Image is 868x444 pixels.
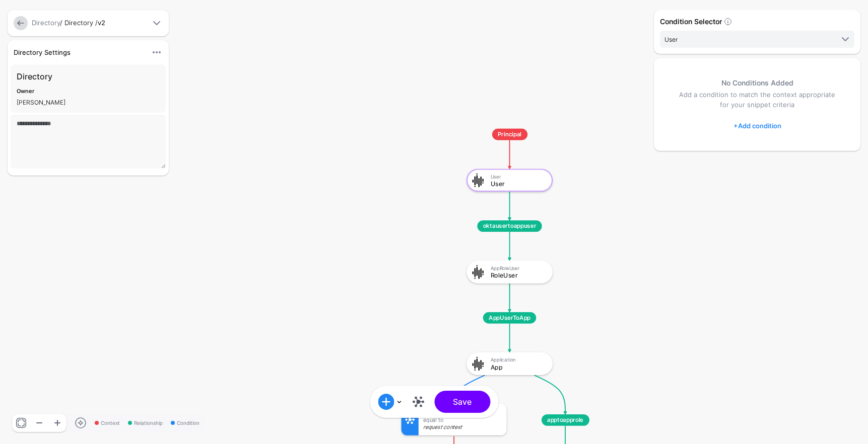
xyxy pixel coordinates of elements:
a: Directory [32,19,60,27]
img: svg+xml;base64,PD94bWwgdmVyc2lvbj0iMS4wIiBlbmNvZGluZz0idXRmLTgiPz4KPCEtLSBHZW5lcmF0b3I6IEFkb2JlIE... [470,263,487,281]
div: RoleUser [491,272,546,279]
div: Directory Settings [10,47,147,57]
img: svg+xml;base64,PD94bWwgdmVyc2lvbj0iMS4wIiBlbmNvZGluZz0idXRmLTgiPz4KPCEtLSBHZW5lcmF0b3I6IEFkb2JlIE... [470,355,487,372]
div: / Directory / [30,18,149,28]
div: AppRoleUser [491,265,546,271]
span: Relationship [128,419,163,427]
h5: No Conditions Added [674,78,840,88]
div: Equal To [423,417,502,423]
div: Request Context [423,425,502,430]
strong: v2 [98,19,105,27]
strong: Condition Selector [660,17,722,26]
span: apptoapprole [541,414,589,426]
span: Condition [171,419,199,427]
button: Save [434,391,490,413]
h3: Directory [17,70,160,82]
div: app_name [423,409,502,415]
span: oktausertoappuser [477,220,542,232]
app-identifier: [PERSON_NAME] [17,99,65,106]
span: Principal [492,129,527,140]
span: Context [95,419,120,427]
a: Add condition [733,118,781,134]
div: Application [491,357,546,363]
div: App [491,364,546,370]
strong: Owner [17,87,34,95]
div: User [491,180,546,187]
p: Add a condition to match the context appropriate for your snippet criteria [674,90,840,110]
img: svg+xml;base64,PD94bWwgdmVyc2lvbj0iMS4wIiBlbmNvZGluZz0idXRmLTgiPz4KPCEtLSBHZW5lcmF0b3I6IEFkb2JlIE... [470,171,487,189]
span: AppUserToApp [483,312,536,324]
div: User [491,173,546,179]
span: + [733,122,738,130]
span: User [664,36,678,43]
